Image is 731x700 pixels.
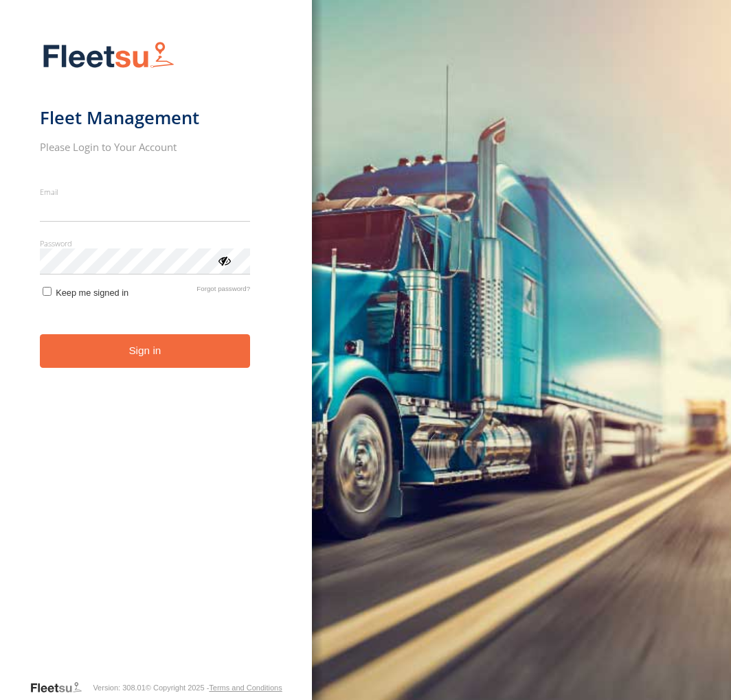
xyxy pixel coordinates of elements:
h2: Please Login to Your Account [40,140,251,154]
div: Version: 308.01 [93,684,145,692]
button: Sign in [40,334,251,368]
div: © Copyright 2025 - [146,684,282,692]
h1: Fleet Management [40,106,251,129]
img: Fleetsu [40,38,177,73]
a: Visit our Website [30,681,93,695]
label: Email [40,187,251,197]
label: Password [40,238,251,248]
a: Terms and Conditions [209,684,282,692]
form: main [40,33,273,679]
input: Keep me signed in [43,287,52,296]
span: Keep me signed in [56,288,128,298]
div: ViewPassword [217,253,231,267]
a: Forgot password? [196,285,250,298]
